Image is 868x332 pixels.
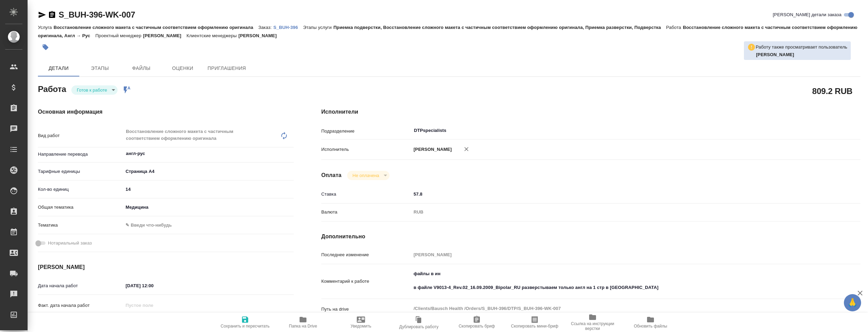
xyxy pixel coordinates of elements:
[351,173,381,178] button: Не оплачена
[458,324,495,329] span: Скопировать бриф
[123,184,294,194] input: ✎ Введи что-нибудь
[411,189,816,199] input: ✎ Введи что-нибудь
[38,222,123,229] p: Тематика
[290,153,291,154] button: Open
[411,303,816,314] textarea: /Clients/Bausch Health /Orders/S_BUH-396/DTP/S_BUH-396-WK-007
[38,40,53,55] button: Добавить тэг
[564,313,622,332] button: Ссылка на инструкции верстки
[321,171,342,179] h4: Оплата
[333,25,666,30] p: Приемка подверстки, Восстановление сложного макета с частичным соответствием оформлению оригинала...
[347,171,390,180] div: Готов к работе
[53,25,258,30] p: Восстановление сложного макета с частичным соответствием оформлению оригинала
[48,11,56,19] button: Скопировать ссылку
[568,321,617,331] span: Ссылка на инструкции верстки
[321,278,411,285] p: Комментарий к работе
[411,146,452,153] p: [PERSON_NAME]
[773,11,841,18] span: [PERSON_NAME] детали заказа
[38,186,123,193] p: Кол-во единиц
[812,130,813,131] button: Open
[38,132,123,139] p: Вид работ
[448,313,506,332] button: Скопировать бриф
[38,282,123,289] p: Дата начала работ
[321,128,411,135] p: Подразделение
[289,324,317,329] span: Папка на Drive
[321,251,411,258] p: Последнее изменение
[38,108,294,116] h4: Основная информация
[321,108,860,116] h4: Исполнители
[38,168,123,175] p: Тарифные единицы
[321,232,860,241] h4: Дополнительно
[321,306,411,313] p: Путь на drive
[38,11,46,19] button: Скопировать ссылку для ЯМессенджера
[459,142,474,157] button: Удалить исполнителя
[756,44,847,51] p: Работу также просматривает пользователь
[186,33,239,38] p: Клиентские менеджеры
[123,219,294,231] div: ✎ Введи что-нибудь
[38,151,123,158] p: Направление перевода
[123,300,183,310] input: Пустое поле
[411,206,816,218] div: RUB
[506,313,564,332] button: Скопировать мини-бриф
[42,64,75,73] span: Детали
[511,324,558,329] span: Скопировать мини-бриф
[95,33,143,38] p: Проектный менеджер
[143,33,186,38] p: [PERSON_NAME]
[83,64,117,73] span: Этапы
[847,295,858,310] span: 🙏
[166,64,199,73] span: Оценки
[634,324,667,329] span: Обновить файлы
[48,240,92,247] span: Нотариальный заказ
[274,313,332,332] button: Папка на Drive
[123,281,183,291] input: ✎ Введи что-нибудь
[216,313,274,332] button: Сохранить и пересчитать
[38,82,66,95] h2: Работа
[75,87,109,93] button: Готов к работе
[622,313,679,332] button: Обновить файлы
[321,191,411,198] p: Ставка
[71,85,118,95] div: Готов к работе
[221,324,270,329] span: Сохранить и пересчитать
[321,209,411,216] p: Валюта
[259,25,273,30] p: Заказ:
[125,222,285,229] div: ✎ Введи что-нибудь
[411,268,816,293] textarea: файлы в ин в файле V9013-4_Rev.02_16.09.2009_Bipolar_RU разверстываем только англ на 1 стр в [GEO...
[59,10,135,19] a: S_BUH-396-WK-007
[239,33,282,38] p: [PERSON_NAME]
[332,313,390,332] button: Уведомить
[125,64,158,73] span: Файлы
[756,52,794,57] b: [PERSON_NAME]
[351,324,371,329] span: Уведомить
[38,25,53,30] p: Услуга
[303,25,333,30] p: Этапы услуги
[208,64,246,73] span: Приглашения
[844,294,861,311] button: 🙏
[321,146,411,153] p: Исполнитель
[38,204,123,211] p: Общая тематика
[38,302,123,309] p: Факт. дата начала работ
[411,250,816,260] input: Пустое поле
[123,201,294,213] div: Медицина
[390,313,448,332] button: Дублировать работу
[273,24,303,30] a: S_BUH-396
[666,25,683,30] p: Работа
[756,51,847,58] p: Trufanov Vladimir
[399,324,438,329] span: Дублировать работу
[38,263,294,271] h4: [PERSON_NAME]
[812,85,852,97] h2: 809.2 RUB
[123,166,294,177] div: Страница А4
